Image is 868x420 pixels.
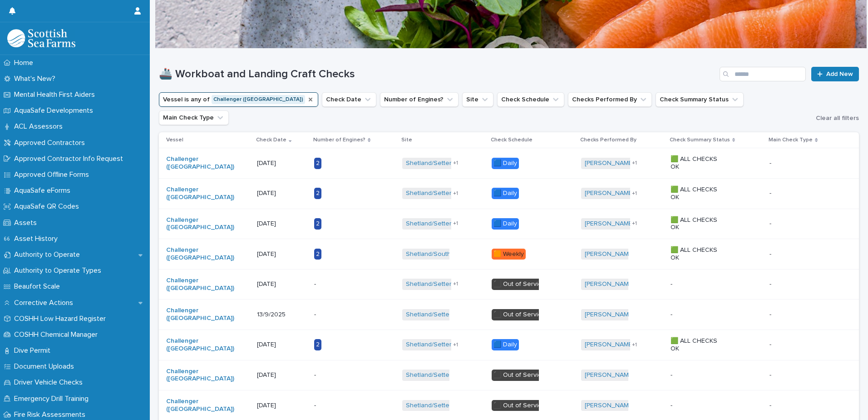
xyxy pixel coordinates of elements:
a: Shetland/Setterness North [406,371,484,379]
div: 🟦 Daily [492,188,519,199]
p: - [769,279,773,288]
a: [PERSON_NAME] [585,190,634,197]
button: Check Schedule [497,92,564,107]
div: 2 [314,188,321,199]
p: - [769,188,773,197]
p: [DATE] [257,250,307,258]
input: Search [720,67,806,81]
p: COSHH Chemical Manager [10,330,105,339]
tr: Challenger ([GEOGRAPHIC_DATA]) 13/9/2025-Shetland/Setterness Shorebase ⬛️ Out of Service[PERSON_N... [159,300,859,330]
div: 🟦 Daily [492,339,519,350]
p: Corrective Actions [10,299,80,307]
a: Challenger ([GEOGRAPHIC_DATA]) [166,246,234,262]
p: 🟩 ALL CHECKS OK [671,337,727,353]
p: Main Check Type [769,135,813,145]
a: Challenger ([GEOGRAPHIC_DATA]) [166,398,234,413]
a: [PERSON_NAME] [585,341,634,349]
a: Challenger ([GEOGRAPHIC_DATA]) [166,337,234,353]
p: - [671,371,727,379]
p: Emergency Drill Training [10,395,96,403]
p: - [671,280,727,288]
a: Shetland/Setterness North [406,341,484,349]
p: Vessel [166,135,183,145]
p: - [671,311,727,319]
p: - [314,311,371,319]
a: Add New [811,67,859,81]
p: Driver Vehicle Checks [10,378,90,387]
tr: Challenger ([GEOGRAPHIC_DATA]) [DATE]2Shetland/Setterness North +1🟦 Daily[PERSON_NAME] +1🟩 ALL CH... [159,209,859,239]
p: What's New? [10,75,63,83]
a: [PERSON_NAME] [585,371,634,379]
p: Authority to Operate Types [10,266,108,275]
p: Check Summary Status [670,135,730,145]
p: - [769,218,773,228]
div: ⬛️ Out of Service [492,279,547,290]
button: Check Summary Status [656,92,744,107]
p: - [314,402,371,410]
p: 13/9/2025 [257,311,307,319]
p: Check Date [256,135,286,145]
span: Add New [826,71,853,77]
p: Dive Permit [10,346,58,355]
img: bPIBxiqnSb2ggTQWdOVV [7,29,75,47]
tr: Challenger ([GEOGRAPHIC_DATA]) [DATE]-Shetland/Setterness North ⬛️ Out of Service[PERSON_NAME] --- [159,360,859,390]
a: Shetland/South of [GEOGRAPHIC_DATA] [406,250,523,258]
p: Assets [10,219,44,227]
h1: 🚢 Workboat and Landing Craft Checks [159,68,716,81]
a: Shetland/Setterness North [406,160,484,167]
p: Number of Engines? [313,135,365,145]
a: Shetland/Setterness North [406,280,484,288]
a: Shetland/Setterness North [406,220,484,228]
p: AquaSafe Developments [10,106,100,115]
button: Check Date [322,92,376,107]
span: + 1 [453,160,458,166]
a: Challenger ([GEOGRAPHIC_DATA]) [166,155,234,171]
p: Home [10,59,40,67]
p: AquaSafe QR Codes [10,202,86,211]
p: - [769,309,773,319]
p: Approved Offline Forms [10,170,96,179]
p: [DATE] [257,220,307,228]
p: COSHH Low Hazard Register [10,315,113,323]
p: - [769,370,773,379]
p: [DATE] [257,160,307,167]
button: Site [462,92,493,107]
a: Shetland/Setterness North [406,190,484,197]
p: 🟩 ALL CHECKS OK [671,216,727,232]
span: + 1 [453,221,458,226]
p: Authority to Operate [10,250,87,259]
p: [DATE] [257,190,307,197]
a: [PERSON_NAME] [585,311,634,319]
span: + 1 [453,342,458,348]
span: + 1 [453,191,458,196]
button: Main Check Type [159,110,229,125]
a: Shetland/Setterness Shorebase [406,311,500,319]
div: 2 [314,249,321,260]
p: - [671,402,727,410]
a: Challenger ([GEOGRAPHIC_DATA]) [166,216,234,232]
p: Approved Contractors [10,139,92,147]
button: Clear all filters [812,111,859,125]
p: - [769,158,773,167]
a: [PERSON_NAME] [585,160,634,167]
p: - [769,400,773,410]
tr: Challenger ([GEOGRAPHIC_DATA]) [DATE]2Shetland/Setterness North +1🟦 Daily[PERSON_NAME] +1🟩 ALL CH... [159,330,859,360]
tr: Challenger ([GEOGRAPHIC_DATA]) [DATE]-Shetland/Setterness North +1⬛️ Out of Service[PERSON_NAME] --- [159,269,859,300]
a: Challenger ([GEOGRAPHIC_DATA]) [166,277,234,292]
tr: Challenger ([GEOGRAPHIC_DATA]) [DATE]2Shetland/Setterness North +1🟦 Daily[PERSON_NAME] +1🟩 ALL CH... [159,178,859,209]
p: Checks Performed By [580,135,636,145]
p: Check Schedule [491,135,533,145]
tr: Challenger ([GEOGRAPHIC_DATA]) [DATE]2Shetland/South of [GEOGRAPHIC_DATA] 🟧 Weekly[PERSON_NAME] 🟩... [159,239,859,270]
p: - [769,249,773,258]
p: [DATE] [257,402,307,410]
button: Vessel [159,92,318,107]
a: Challenger ([GEOGRAPHIC_DATA]) [166,186,234,201]
p: [DATE] [257,280,307,288]
a: Shetland/Setterness North [406,402,484,410]
div: 🟦 Daily [492,158,519,169]
tr: Challenger ([GEOGRAPHIC_DATA]) [DATE]2Shetland/Setterness North +1🟦 Daily[PERSON_NAME] +1🟩 ALL CH... [159,148,859,179]
p: Fire Risk Assessments [10,410,93,419]
p: [DATE] [257,371,307,379]
div: 2 [314,218,321,230]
